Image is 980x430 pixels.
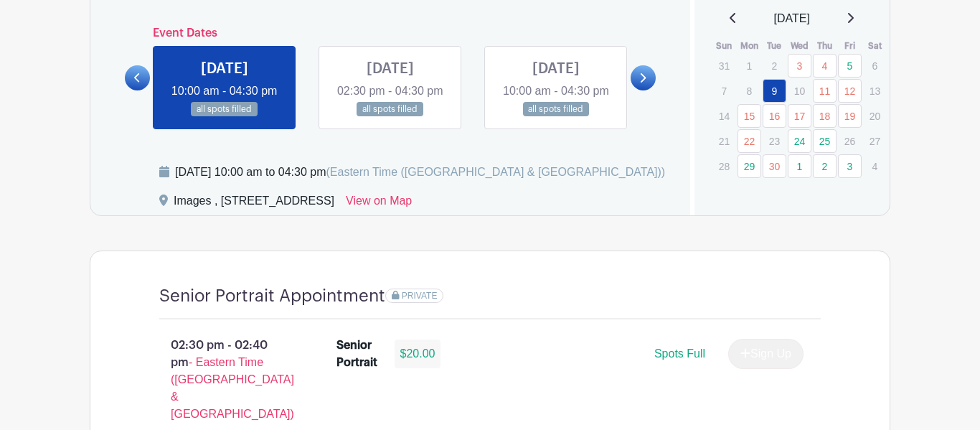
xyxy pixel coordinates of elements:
a: 4 [813,54,837,78]
span: [DATE] [774,10,810,27]
p: 20 [863,105,887,127]
a: 3 [838,154,862,178]
th: Mon [737,39,762,53]
p: 31 [712,55,736,77]
p: 26 [838,130,862,152]
p: 6 [863,55,887,77]
div: Senior Portrait [336,337,377,371]
span: (Eastern Time ([GEOGRAPHIC_DATA] & [GEOGRAPHIC_DATA])) [326,166,665,178]
span: PRIVATE [402,291,438,301]
th: Fri [837,39,862,53]
th: Wed [787,39,812,53]
a: 18 [813,104,837,128]
h4: Senior Portrait Appointment [159,286,385,307]
a: 9 [763,79,786,103]
p: 28 [712,155,736,177]
p: 8 [738,80,761,102]
a: 19 [838,104,862,128]
p: 10 [788,80,811,102]
a: 12 [838,79,862,103]
p: 21 [712,130,736,152]
a: 1 [788,154,811,178]
a: 15 [738,104,761,128]
a: 25 [813,129,837,153]
div: Images , [STREET_ADDRESS] [174,192,334,215]
h6: Event Dates [150,27,631,40]
p: 13 [863,80,887,102]
th: Sun [712,39,737,53]
a: 29 [738,154,761,178]
a: 16 [763,104,786,128]
a: 3 [788,54,811,78]
p: 27 [863,130,887,152]
a: 5 [838,54,862,78]
span: Spots Full [654,347,705,360]
div: $20.00 [395,340,441,368]
a: 17 [788,104,811,128]
a: 24 [788,129,811,153]
p: 23 [763,130,786,152]
th: Thu [812,39,837,53]
p: 02:30 pm - 02:40 pm [136,331,314,429]
p: 7 [712,80,736,102]
a: 30 [763,154,786,178]
span: - Eastern Time ([GEOGRAPHIC_DATA] & [GEOGRAPHIC_DATA]) [171,356,294,420]
a: 11 [813,79,837,103]
p: 4 [863,155,887,177]
th: Sat [862,39,887,53]
th: Tue [762,39,787,53]
div: [DATE] 10:00 am to 04:30 pm [175,164,665,181]
a: 2 [813,154,837,178]
a: View on Map [346,192,412,215]
p: 14 [712,105,736,127]
p: 2 [763,55,786,77]
a: 22 [738,129,761,153]
p: 1 [738,55,761,77]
